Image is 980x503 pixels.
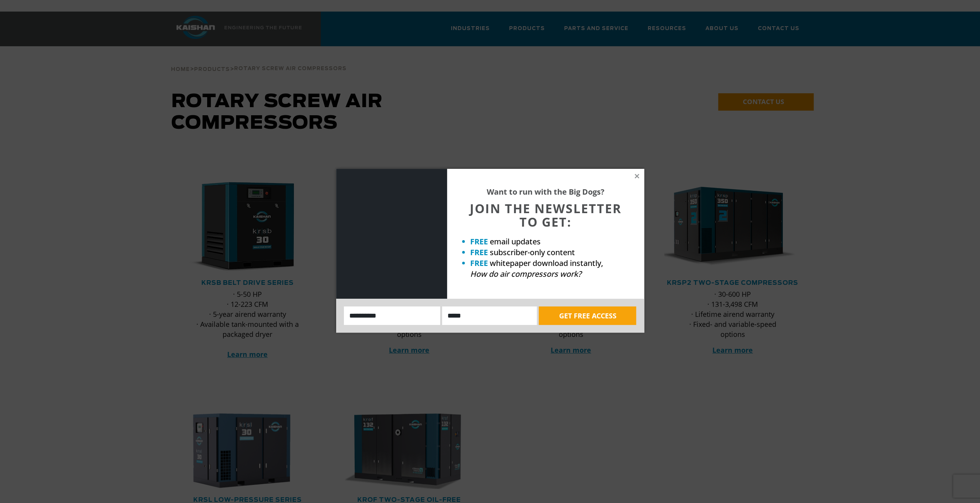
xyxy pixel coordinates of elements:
span: whitepaper download instantly, [490,258,603,268]
span: JOIN THE NEWSLETTER TO GET: [470,200,622,230]
strong: FREE [470,247,488,257]
em: How do air compressors work? [470,269,581,279]
input: Name: [344,306,441,325]
button: GET FREE ACCESS [539,306,636,325]
button: Close [633,173,640,180]
strong: Want to run with the Big Dogs? [487,187,605,197]
strong: FREE [470,236,488,247]
span: email updates [490,236,541,247]
span: subscriber-only content [490,247,575,257]
strong: FREE [470,258,488,268]
input: Email [442,306,537,325]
